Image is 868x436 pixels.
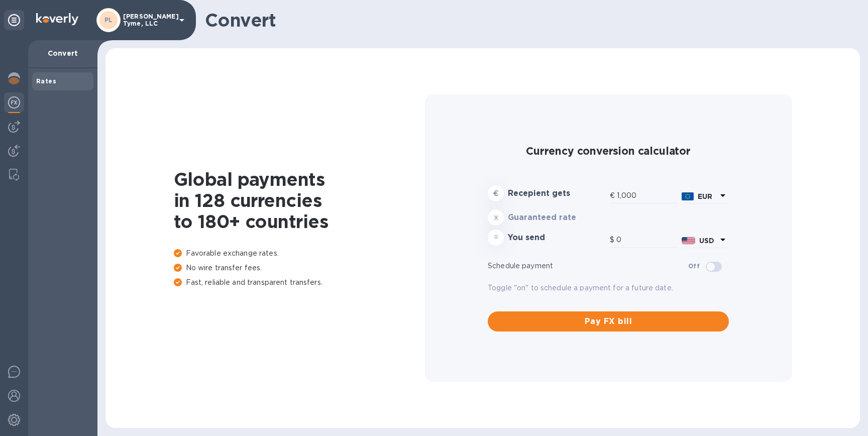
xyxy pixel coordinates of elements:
[488,230,504,246] div: =
[174,277,425,288] p: Fast, reliable and transparent transfers.
[174,248,425,259] p: Favorable exchange rates.
[8,96,20,108] img: Foreign exchange
[488,261,688,271] p: Schedule payment
[36,77,56,85] b: Rates
[36,13,78,25] img: Logo
[508,189,606,198] h3: Recepient gets
[508,213,606,223] h3: Guaranteed rate
[699,237,714,245] b: USD
[496,315,721,328] span: Pay FX bill
[610,233,616,248] div: $
[488,145,729,157] h2: Currency conversion calculator
[688,262,700,270] b: Off
[698,192,712,200] b: EUR
[104,16,113,24] b: PL
[508,233,606,243] h3: You send
[610,188,617,203] div: €
[616,233,678,248] input: Amount
[4,10,24,30] div: Unpin categories
[488,283,729,293] p: Toggle "on" to schedule a payment for a future date.
[488,209,504,226] div: x
[617,188,678,203] input: Amount
[682,237,695,244] img: USD
[174,263,425,273] p: No wire transfer fees.
[174,169,425,232] h1: Global payments in 128 currencies to 180+ countries
[488,311,729,332] button: Pay FX bill
[36,48,89,58] p: Convert
[205,10,852,31] h1: Convert
[123,13,173,27] p: [PERSON_NAME] Tyme, LLC
[493,189,498,197] strong: €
